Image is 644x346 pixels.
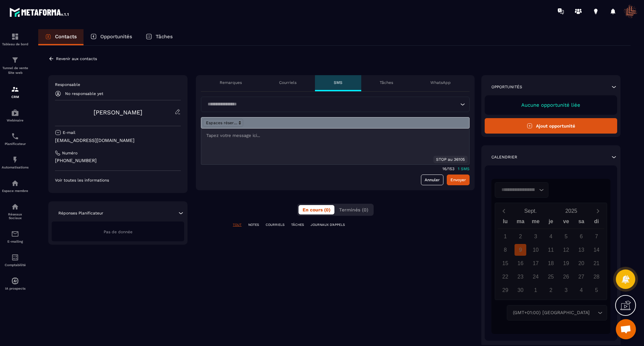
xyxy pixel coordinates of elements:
p: E-mailing [2,240,29,243]
a: Contacts [38,29,84,45]
p: 153 [448,166,454,171]
a: formationformationCRM [2,80,29,104]
a: Annuler [421,175,443,185]
button: En cours (0) [299,205,334,214]
a: accountantaccountantComptabilité [2,248,29,272]
p: Calendrier [491,154,517,160]
p: Remarques [220,80,242,85]
p: Contacts [55,34,77,40]
p: Automatisations [2,165,29,169]
span: Pas de donnée [104,230,132,234]
p: 16/ [442,166,448,171]
span: En cours (0) [303,207,330,212]
p: Tâches [380,80,393,85]
p: TÂCHES [291,223,304,227]
p: [PHONE_NUMBER] [55,157,181,164]
img: automations [11,179,19,187]
a: formationformationTunnel de vente Site web [2,51,29,80]
p: Tableau de bord [2,42,29,46]
img: email [11,230,19,238]
a: formationformationTableau de bord [2,28,29,51]
img: automations [11,277,19,285]
input: Search for option [205,101,459,108]
p: Responsable [55,82,181,87]
button: Terminés (0) [335,205,372,214]
p: E-mail [63,130,75,135]
p: [EMAIL_ADDRESS][DOMAIN_NAME] [55,137,181,144]
button: Ajout opportunité [485,118,617,134]
img: scheduler [11,132,19,140]
a: social-networksocial-networkRéseaux Sociaux [2,198,29,225]
p: Voir toutes les informations [55,178,181,183]
span: Terminés (0) [339,207,368,212]
img: formation [11,56,19,64]
p: COURRIELS [266,223,284,227]
p: Réseaux Sociaux [2,212,29,220]
a: [PERSON_NAME] [94,109,142,116]
a: automationsautomationsEspace membre [2,174,29,198]
p: Opportunités [491,84,522,90]
img: logo [9,6,70,18]
p: CRM [2,95,29,99]
p: No responsable yet [65,91,103,96]
img: formation [11,85,19,93]
p: Tâches [156,34,173,40]
p: Numéro [62,150,77,156]
img: automations [11,109,19,117]
div: STOP au 36105 [433,156,468,163]
img: automations [11,156,19,164]
p: 1 SMS [458,166,470,171]
button: Envoyer [447,175,470,185]
a: emailemailE-mailing [2,225,29,248]
p: SMS [334,80,342,85]
a: Opportunités [84,29,139,45]
p: Courriels [279,80,297,85]
p: WhatsApp [430,80,451,85]
img: formation [11,33,19,41]
div: Search for option [201,97,470,112]
a: automationsautomationsAutomatisations [2,151,29,174]
img: accountant [11,253,19,261]
a: Tâches [139,29,179,45]
p: Aucune opportunité liée [491,102,610,108]
p: Revenir aux contacts [56,56,97,61]
p: NOTES [248,223,259,227]
p: Planificateur [2,142,29,146]
div: Ouvrir le chat [616,319,636,339]
p: Tunnel de vente Site web [2,66,29,75]
p: Réponses Planificateur [58,210,103,216]
p: IA prospects [2,287,29,290]
p: Webinaire [2,118,29,122]
img: social-network [11,203,19,211]
p: Comptabilité [2,263,29,267]
p: Espace membre [2,189,29,193]
a: automationsautomationsWebinaire [2,104,29,127]
p: JOURNAUX D'APPELS [311,223,345,227]
p: TOUT [233,223,241,227]
a: schedulerschedulerPlanificateur [2,127,29,151]
p: Opportunités [100,34,132,40]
